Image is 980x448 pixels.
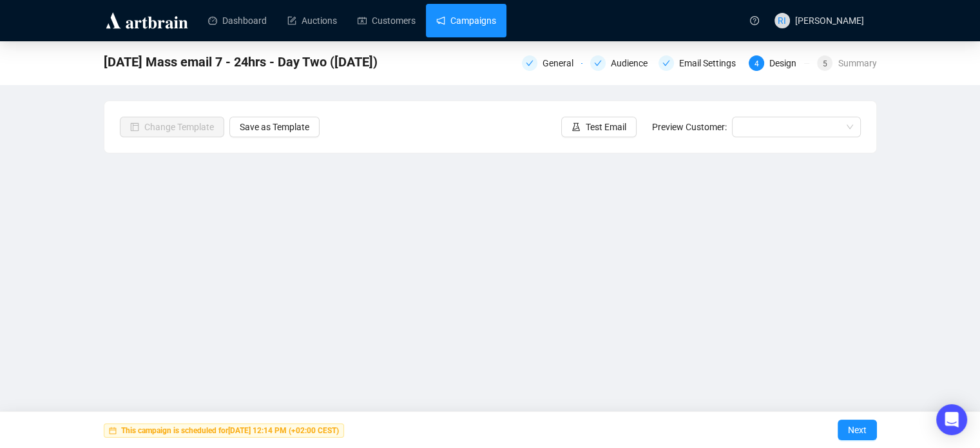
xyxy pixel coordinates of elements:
div: General [522,55,582,71]
span: [PERSON_NAME] [795,15,864,26]
span: experiment [572,122,581,131]
div: Email Settings [679,55,744,71]
span: Test Email [586,120,626,134]
button: Change Template [120,117,224,137]
div: 5Summary [817,55,876,71]
span: 4 [754,59,759,68]
span: Save as Template [240,120,309,134]
span: Preview Customer: [652,122,727,132]
div: General [543,55,581,71]
a: Dashboard [208,4,267,37]
span: check [526,59,533,67]
span: check [594,59,602,67]
div: Audience [590,55,651,71]
img: logo [104,10,190,31]
div: Email Settings [658,55,741,71]
span: September 2025 Mass email 7 - 24hrs - Day Two (18th September 2025) [104,52,378,72]
strong: This campaign is scheduled for [DATE] 12:14 PM (+02:00 CEST) [121,426,339,435]
span: calendar [109,427,117,434]
span: check [662,59,670,67]
span: RI [778,14,786,28]
div: Open Intercom Messenger [936,404,967,435]
span: Next [848,412,867,448]
div: Design [769,55,804,71]
div: Summary [838,55,876,71]
div: 4Design [749,55,809,71]
button: Test Email [561,117,637,137]
span: 5 [823,59,827,68]
span: question-circle [750,16,759,25]
button: Save as Template [229,117,320,137]
a: Auctions [287,4,337,37]
button: Next [838,420,877,440]
a: Customers [358,4,416,37]
a: Campaigns [436,4,496,37]
div: Audience [611,55,655,71]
